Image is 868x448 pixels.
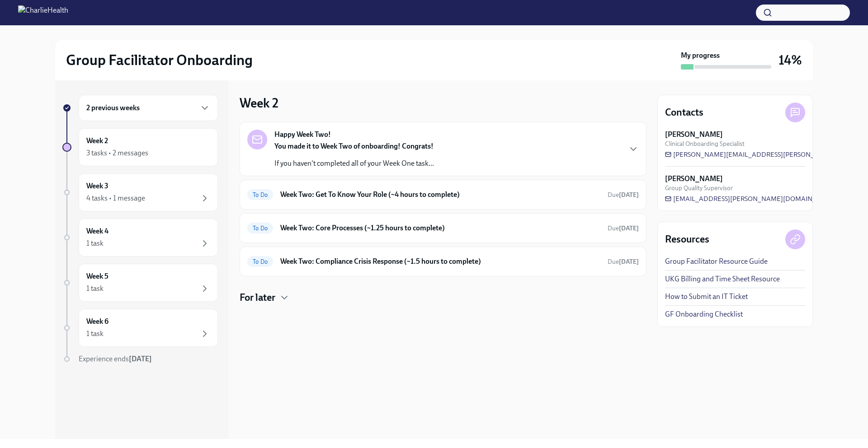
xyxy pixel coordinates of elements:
[665,257,768,266] a: Group Facilitator Resource Guide
[608,258,639,266] span: Due
[62,173,218,211] a: Week 34 tasks • 1 message
[247,254,639,269] a: To DoWeek Two: Compliance Crisis Response (~1.5 hours to complete)Due[DATE]
[129,355,152,363] strong: [DATE]
[280,190,600,200] h6: Week Two: Get To Know Your Role (~4 hours to complete)
[247,191,273,198] span: To Do
[66,51,253,69] h2: Group Facilitator Onboarding
[86,271,108,281] h6: Week 5
[608,191,639,199] span: Due
[247,258,273,265] span: To Do
[240,95,278,111] h3: Week 2
[665,194,838,203] a: [EMAIL_ADDRESS][PERSON_NAME][DOMAIN_NAME]
[280,223,600,233] h6: Week Two: Core Processes (~1.25 hours to complete)
[274,142,434,150] strong: You made it to Week Two of onboarding! Congrats!
[79,95,218,121] div: 2 previous weeks
[86,284,104,294] div: 1 task
[86,136,108,146] h6: Week 2
[62,309,218,347] a: Week 61 task
[86,238,104,248] div: 1 task
[247,221,639,235] a: To DoWeek Two: Core Processes (~1.25 hours to complete)Due[DATE]
[274,130,331,140] strong: Happy Week Two!
[608,224,639,233] span: September 8th, 2025 09:00
[18,5,68,20] img: CharlieHealth
[62,128,218,166] a: Week 23 tasks • 2 messages
[86,329,104,339] div: 1 task
[619,191,639,199] strong: [DATE]
[86,103,140,113] h6: 2 previous weeks
[608,257,639,266] span: September 8th, 2025 09:00
[681,51,720,61] strong: My progress
[665,274,780,284] a: UKG Billing and Time Sheet Resource
[86,193,145,203] div: 4 tasks • 1 message
[62,219,218,257] a: Week 41 task
[665,174,723,184] strong: [PERSON_NAME]
[619,224,639,232] strong: [DATE]
[274,159,434,168] p: If you haven't completed all of your Week One task...
[778,52,802,68] h3: 14%
[665,292,748,302] a: How to Submit an IT Ticket
[86,226,108,236] h6: Week 4
[86,317,108,327] h6: Week 6
[665,309,743,319] a: GF Onboarding Checklist
[86,181,108,191] h6: Week 3
[665,184,733,192] span: Group Quality Supervisor
[62,264,218,302] a: Week 51 task
[247,187,639,202] a: To DoWeek Two: Get To Know Your Role (~4 hours to complete)Due[DATE]
[665,130,723,140] strong: [PERSON_NAME]
[240,291,646,304] div: For later
[280,257,600,266] h6: Week Two: Compliance Crisis Response (~1.5 hours to complete)
[619,258,639,266] strong: [DATE]
[665,140,745,148] span: Clinical Onboarding Specialist
[608,191,639,199] span: September 8th, 2025 09:00
[665,233,709,246] h4: Resources
[79,355,152,363] span: Experience ends
[86,148,148,158] div: 3 tasks • 2 messages
[240,291,275,304] h4: For later
[608,224,639,232] span: Due
[247,225,273,232] span: To Do
[665,106,703,119] h4: Contacts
